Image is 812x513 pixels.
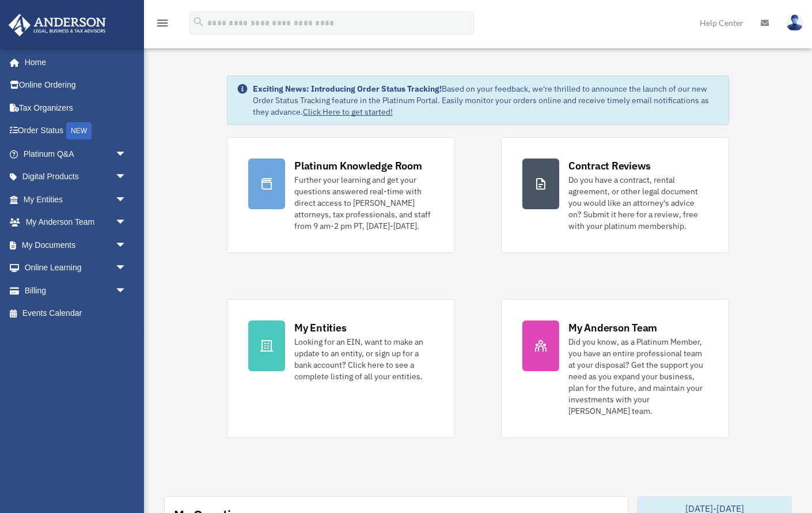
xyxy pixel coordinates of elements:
span: arrow_drop_down [115,142,138,166]
div: Did you know, as a Platinum Member, you have an entire professional team at your disposal? Get th... [568,336,708,417]
a: My Anderson Teamarrow_drop_down [8,211,144,234]
div: Platinum Knowledge Room [294,159,422,173]
div: Looking for an EIN, want to make an update to an entity, or sign up for a bank account? Click her... [294,336,434,382]
a: Billingarrow_drop_down [8,279,144,302]
span: arrow_drop_down [115,279,138,303]
a: Online Learningarrow_drop_down [8,256,144,280]
a: Contract Reviews Do you have a contract, rental agreement, or other legal document you would like... [501,137,729,253]
a: Platinum Knowledge Room Further your learning and get your questions answered real-time with dire... [227,137,455,253]
span: arrow_drop_down [115,165,138,189]
a: Home [8,51,138,74]
a: menu [155,20,169,30]
div: Do you have a contract, rental agreement, or other legal document you would like an attorney's ad... [568,174,708,232]
a: Platinum Q&Aarrow_drop_down [8,142,144,165]
span: arrow_drop_down [115,188,138,212]
div: NEW [66,122,92,139]
a: My Entitiesarrow_drop_down [8,188,144,211]
a: Digital Productsarrow_drop_down [8,165,144,188]
div: My Entities [294,320,346,335]
div: Further your learning and get your questions answered real-time with direct access to [PERSON_NAM... [294,174,434,232]
a: Online Ordering [8,74,144,97]
i: search [192,16,205,28]
a: Click Here to get started! [303,107,393,117]
span: arrow_drop_down [115,233,138,257]
div: My Anderson Team [568,320,657,335]
a: Events Calendar [8,302,144,325]
div: Based on your feedback, we're thrilled to announce the launch of our new Order Status Tracking fe... [253,83,719,118]
div: Contract Reviews [568,159,651,173]
span: arrow_drop_down [115,211,138,235]
a: Tax Organizers [8,96,144,119]
a: My Entities Looking for an EIN, want to make an update to an entity, or sign up for a bank accoun... [227,299,455,438]
a: My Documentsarrow_drop_down [8,233,144,256]
i: menu [155,16,169,30]
img: User Pic [786,14,803,31]
a: My Anderson Team Did you know, as a Platinum Member, you have an entire professional team at your... [501,299,729,438]
strong: Exciting News: Introducing Order Status Tracking! [253,84,442,94]
a: Order StatusNEW [8,119,144,143]
img: Anderson Advisors Platinum Portal [5,14,109,36]
span: arrow_drop_down [115,256,138,280]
